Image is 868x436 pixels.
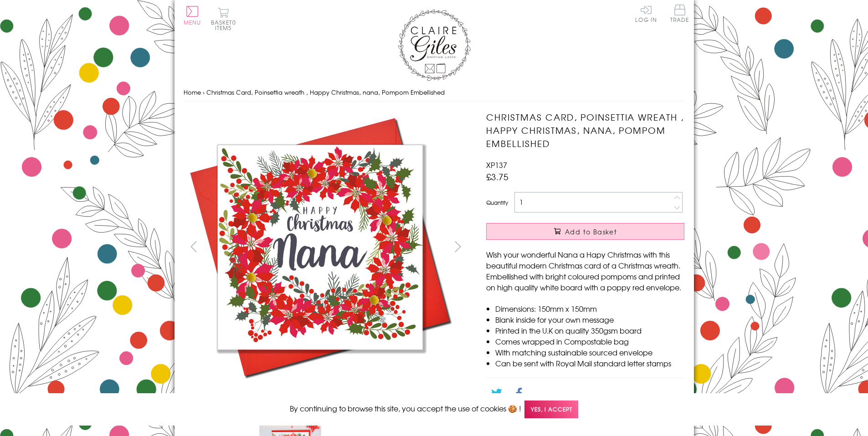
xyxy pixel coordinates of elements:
button: Menu [184,6,201,25]
button: Add to Basket [486,223,684,240]
a: Home [184,88,201,96]
span: Yes, I accept [524,401,578,418]
a: Log In [635,5,657,22]
span: XP137 [486,159,507,170]
button: next [447,236,468,257]
label: Quantity [486,198,508,207]
a: Trade [670,5,689,24]
span: Christmas Card, Poinsettia wreath , Happy Christmas, nana, Pompom Embellished [206,88,445,96]
button: prev [184,236,204,257]
span: › [203,88,205,96]
li: Printed in the U.K on quality 350gsm board [495,325,684,336]
img: Christmas Card, Poinsettia wreath , Happy Christmas, nana, Pompom Embellished [184,111,457,384]
span: 0 items [215,18,236,32]
li: Blank inside for your own message [495,314,684,325]
span: Add to Basket [565,227,617,236]
span: £3.75 [486,170,508,183]
button: Basket0 items [211,7,236,30]
img: Claire Giles Greetings Cards [398,9,471,81]
li: With matching sustainable sourced envelope [495,347,684,358]
span: Trade [670,5,689,22]
li: Can be sent with Royal Mail standard letter stamps [495,358,684,369]
p: Wish your wonderful Nana a Hapy Christmas with this beautiful modern Christmas card of a Christma... [486,249,684,293]
h1: Christmas Card, Poinsettia wreath , Happy Christmas, nana, Pompom Embellished [486,111,684,150]
span: Menu [184,18,201,26]
li: Comes wrapped in Compostable bag [495,336,684,347]
nav: breadcrumbs [184,83,685,102]
li: Dimensions: 150mm x 150mm [495,303,684,314]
